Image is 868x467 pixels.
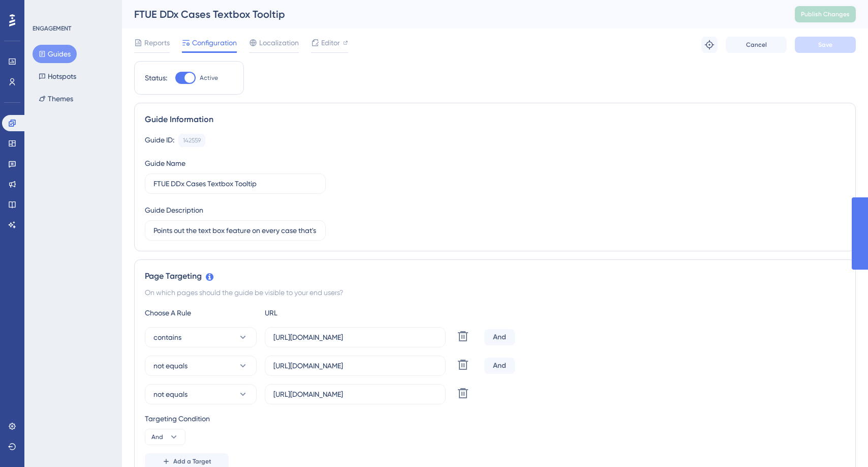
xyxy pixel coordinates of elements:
span: And [151,433,163,441]
span: Editor [321,37,340,49]
div: Choose A Rule [145,307,257,319]
button: Publish Changes [795,6,856,22]
div: Guide Information [145,113,845,126]
input: yourwebsite.com/path [273,360,437,371]
input: Type your Guide’s Name here [153,178,317,189]
span: Publish Changes [801,10,850,18]
div: And [484,329,515,345]
span: Reports [144,37,170,49]
span: contains [153,331,181,343]
button: Save [795,37,856,53]
span: not equals [153,360,188,372]
span: Configuration [192,37,237,49]
span: Cancel [746,41,767,49]
div: Guide Name [145,157,185,169]
span: not equals [153,388,188,400]
button: Themes [33,90,79,108]
span: Save [818,41,832,49]
button: contains [145,327,257,347]
div: 142559 [183,136,201,144]
input: yourwebsite.com/path [273,389,437,400]
span: Localization [259,37,299,49]
button: not equals [145,356,257,376]
div: Targeting Condition [145,413,845,425]
div: Status: [145,72,167,84]
div: Guide ID: [145,134,174,147]
iframe: UserGuiding AI Assistant Launcher [825,427,856,457]
button: And [145,429,185,445]
div: Guide Description [145,204,203,216]
button: Guides [33,45,77,63]
button: Cancel [726,37,787,53]
div: Page Targeting [145,270,845,282]
input: Type your Guide’s Description here [153,225,317,236]
div: FTUE DDx Cases Textbox Tooltip [134,7,769,21]
span: Active [200,74,218,82]
div: URL [265,307,377,319]
div: ENGAGEMENT [33,24,71,33]
span: Add a Target [173,457,211,465]
input: yourwebsite.com/path [273,332,437,343]
div: And [484,358,515,374]
button: Hotspots [33,67,82,85]
button: not equals [145,384,257,404]
div: On which pages should the guide be visible to your end users? [145,286,845,299]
